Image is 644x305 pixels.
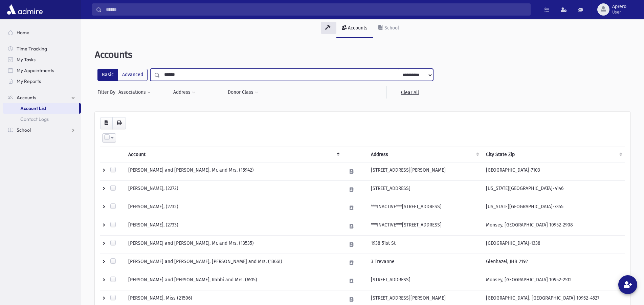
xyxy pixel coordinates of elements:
[336,19,373,38] a: Accounts
[3,54,81,65] a: My Tasks
[3,43,81,54] a: Time Tracking
[124,180,342,199] td: [PERSON_NAME], (2272)
[118,69,148,81] label: Advanced
[17,29,29,36] span: Home
[124,199,342,217] td: [PERSON_NAME], (2732)
[118,86,151,99] button: Associations
[95,49,132,60] span: Accounts
[367,235,482,254] td: 1938 51st St
[612,9,626,15] span: User
[5,3,44,16] img: AdmirePro
[367,217,482,235] td: ***INACTIVE***[STREET_ADDRESS]
[17,127,31,133] span: School
[102,3,530,16] input: Search
[367,147,482,162] th: Address : activate to sort column ascending
[17,57,36,63] span: My Tasks
[482,254,625,272] td: Glenhazel, JHB 2192
[97,69,118,81] label: Basic
[3,76,81,87] a: My Reports
[3,92,81,103] a: Accounts
[3,27,81,38] a: Home
[227,86,259,99] button: Donor Class
[20,105,46,111] span: Account List
[124,235,342,254] td: [PERSON_NAME] and [PERSON_NAME], Mr. and Mrs. (13535)
[386,86,433,99] a: Clear All
[482,180,625,199] td: [US_STATE][GEOGRAPHIC_DATA]-4146
[100,117,113,129] button: CSV
[17,94,36,101] span: Accounts
[124,147,342,162] th: Account: activate to sort column descending
[3,65,81,76] a: My Appointments
[482,147,625,162] th: City State Zip : activate to sort column ascending
[367,180,482,199] td: [STREET_ADDRESS]
[124,254,342,272] td: [PERSON_NAME] and [PERSON_NAME], [PERSON_NAME] and Mrs. (13661)
[612,4,626,9] span: Aprero
[17,67,54,73] span: My Appointments
[112,117,126,129] button: Print
[124,272,342,290] td: [PERSON_NAME] and [PERSON_NAME], Rabbi and Mrs. (6515)
[124,217,342,235] td: [PERSON_NAME], (2733)
[3,125,81,135] a: School
[482,217,625,235] td: Monsey, [GEOGRAPHIC_DATA] 10952-2908
[482,272,625,290] td: Monsey, [GEOGRAPHIC_DATA] 10952-2512
[482,235,625,254] td: [GEOGRAPHIC_DATA]-1338
[367,162,482,180] td: [STREET_ADDRESS][PERSON_NAME]
[482,162,625,180] td: [GEOGRAPHIC_DATA]-7103
[373,19,404,38] a: School
[3,114,81,125] a: Contact Logs
[347,25,368,31] div: Accounts
[97,89,118,96] span: Filter By
[97,69,148,81] div: FilterModes
[17,46,47,52] span: Time Tracking
[383,25,399,31] div: School
[367,272,482,290] td: [STREET_ADDRESS]
[173,86,196,99] button: Address
[3,103,79,114] a: Account List
[124,162,342,180] td: [PERSON_NAME] and [PERSON_NAME], Mr. and Mrs. (15942)
[367,254,482,272] td: 3 Trevanne
[17,78,41,84] span: My Reports
[367,199,482,217] td: ***INACTIVE***[STREET_ADDRESS]
[482,199,625,217] td: [US_STATE][GEOGRAPHIC_DATA]-7355
[20,116,49,122] span: Contact Logs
